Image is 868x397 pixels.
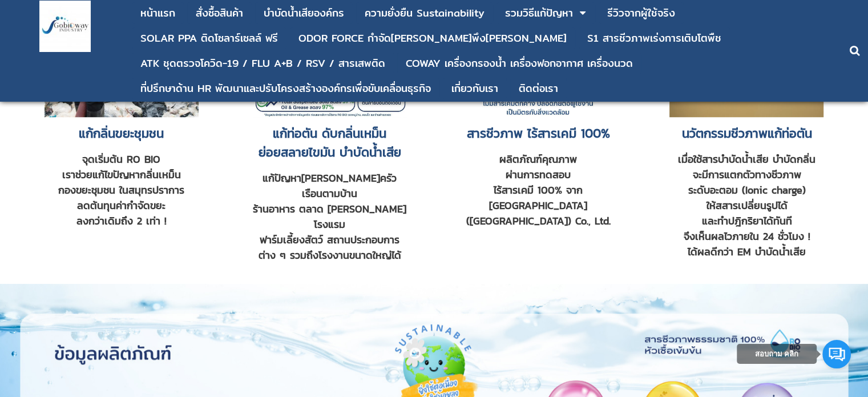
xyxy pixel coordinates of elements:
span: จุดเริ่มต้น RO BIO [45,151,199,244]
div: หน้าแรก [140,8,175,18]
div: เราช่วยแก้ไขปัญหากลิ่นเหม็น [45,167,199,182]
h2: นวัตกรรมชีวภาพแก้ท่อตัน [669,124,823,143]
div: จึงเห็นผลไวภายใน 24 ชั่วโมง ! [669,228,823,244]
a: ที่ปรึกษาด้าน HR พัฒนาและปรับโครงสร้างองค์กรเพื่อขับเคลื่อนธุรกิจ [140,78,431,99]
a: ODOR FORCE กำจัด[PERSON_NAME]พึง[PERSON_NAME] [298,27,567,49]
div: แก้ปัญหา[PERSON_NAME]ครัวเรือนตามบ้าน [253,170,407,201]
div: ย่อยสลายไขมัน บำบัดน้ำเสีย [253,143,407,162]
a: S1 สารชีวภาพเร่งการเติบโตพืช [587,27,721,49]
div: รีวิวจากผู้ใช้จริง [607,8,675,18]
a: สั่งซื้อสินค้า [196,2,243,24]
a: ATK ชุดตรวจโควิด-19 / FLU A+B / RSV / สารเสพติด [140,53,385,74]
a: รวมวิธีแก้ปัญหา [505,2,573,24]
div: กองขยะชุมชน ในสมุทรปราการ [45,182,199,198]
div: ผ่านการทดสอบ [461,167,615,182]
div: แก้ท่อตัน ดับกลิ่นเหม็น [253,124,407,143]
div: รวมวิธีแก้ปัญหา [505,8,573,18]
div: ร้านอาหาร ตลาด [PERSON_NAME] โรงแรม [253,201,407,232]
span: สอบถาม คลิก [755,350,799,358]
div: ต่าง ๆ รวมถึงโรงงานขนาดใหญ่ได้ [253,247,407,263]
div: ระดับอะตอม (Ionic charge) [669,182,823,244]
a: ความยั่งยืน Sustainability [365,2,485,24]
div: และทำปฎิกริยาได้ทันที [669,213,823,228]
a: COWAY เครื่องกรองน้ำ เครื่องฟอกอากาศ เครื่องนวด [406,53,633,74]
div: ลงกว่าเดิมถึง 2 เท่า ! [45,213,199,228]
div: ฟาร์มเลี้ยงสัตว์ สถานประกอบการ [253,232,407,247]
div: ([GEOGRAPHIC_DATA]) Co., Ltd. [461,213,615,228]
div: ติดต่อเรา [519,83,558,94]
div: สั่งซื้อสินค้า [196,8,243,18]
h2: สารชีวภาพ ไร้สารเคมี 100% [461,124,615,143]
div: ความยั่งยืน Sustainability [365,8,485,18]
a: หน้าแรก [140,2,175,24]
a: เกี่ยวกับเรา [451,78,498,99]
div: [GEOGRAPHIC_DATA] [461,198,615,213]
a: บําบัดน้ำเสียองค์กร [264,2,344,24]
div: เกี่ยวกับเรา [451,83,498,94]
a: ติดต่อเรา [519,78,558,99]
div: ไร้สารเคมี 100% จาก [461,182,615,198]
div: ATK ชุดตรวจโควิด-19 / FLU A+B / RSV / สารเสพติด [140,58,385,69]
div: S1 สารชีวภาพเร่งการเติบโตพืช [587,33,721,43]
div: ลดต้นทุนค่ากำจัดขยะ [45,198,199,213]
div: ให้สสารเปลี่ยนรูปได้ [669,198,823,213]
img: large-1644130236041.jpg [39,1,91,52]
a: รีวิวจากผู้ใช้จริง [607,2,675,24]
div: จะมีการแตกตัวทางชีวภาพ [669,167,823,182]
div: ODOR FORCE กำจัด[PERSON_NAME]พึง[PERSON_NAME] [298,33,567,43]
div: บําบัดน้ำเสียองค์กร [264,8,344,18]
div: SOLAR PPA ติดโซลาร์เซลล์ ฟรี [140,33,278,43]
a: SOLAR PPA ติดโซลาร์เซลล์ ฟรี [140,27,278,49]
div: เมื่อใช้สารบําบัดน้ำเสีย บำบัดกลิ่น [669,151,823,167]
div: ได้ผลดีกว่า EM บำบัดน้ำเสีย [669,244,823,259]
div: ผลิตภัณฑ์คุณภาพ [461,151,615,167]
h2: แก้กลิ่นขยะชุมชน [45,124,199,143]
div: ที่ปรึกษาด้าน HR พัฒนาและปรับโครงสร้างองค์กรเพื่อขับเคลื่อนธุรกิจ [140,83,431,94]
div: COWAY เครื่องกรองน้ำ เครื่องฟอกอากาศ เครื่องนวด [406,58,633,69]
